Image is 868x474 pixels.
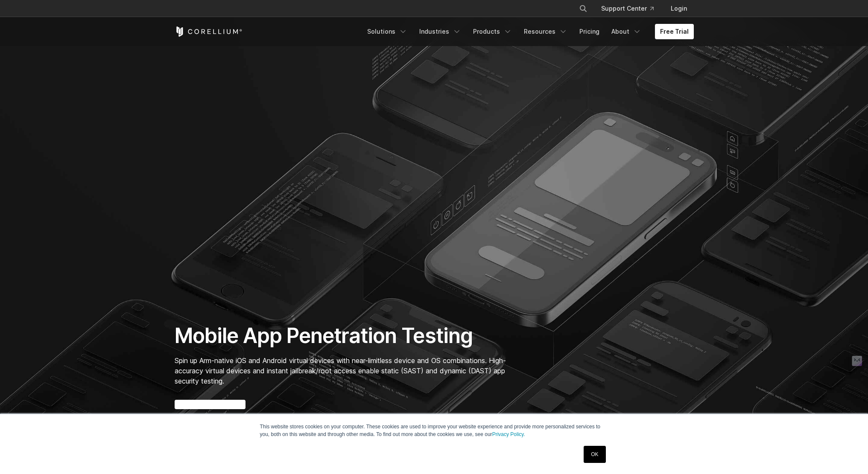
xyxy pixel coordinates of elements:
[362,24,412,39] a: Solutions
[576,1,591,16] button: Search
[519,24,573,39] a: Resources
[414,24,466,39] a: Industries
[655,24,694,39] a: Free Trial
[569,1,694,16] div: Navigation Menu
[175,26,243,37] a: Corellium Home
[664,1,694,16] a: Login
[468,24,517,39] a: Products
[175,356,506,385] span: Spin up Arm-native iOS and Android virtual devices with near-limitless device and OS combinations...
[606,24,646,39] a: About
[574,24,605,39] a: Pricing
[594,1,660,16] a: Support Center
[492,431,525,437] a: Privacy Policy.
[362,24,694,39] div: Navigation Menu
[175,323,515,349] h1: Mobile App Penetration Testing
[260,423,608,438] p: This website stores cookies on your computer. These cookies are used to improve your website expe...
[584,446,605,463] a: OK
